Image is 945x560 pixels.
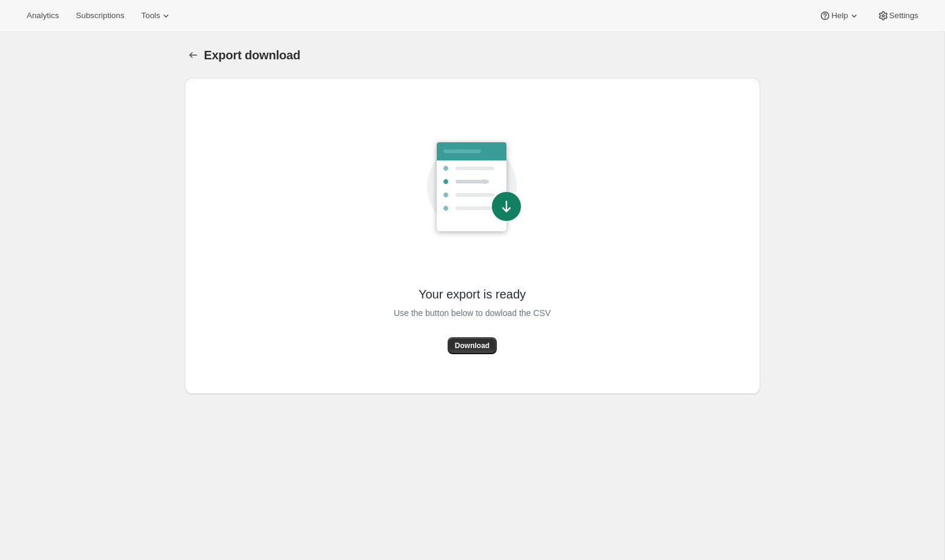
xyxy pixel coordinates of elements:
[141,11,160,21] span: Tools
[831,11,847,21] span: Help
[889,11,918,21] span: Settings
[204,48,300,62] span: Export download
[812,7,867,24] button: Help
[68,7,131,24] button: Subscriptions
[870,7,926,24] button: Settings
[76,11,124,21] span: Subscriptions
[134,7,179,24] button: Tools
[419,286,526,302] span: Your export is ready
[394,306,551,320] span: Use the button below to dowload the CSV
[185,47,202,64] button: Export download
[448,337,497,354] button: Download
[455,341,489,351] span: Download
[19,7,66,24] button: Analytics
[27,11,59,21] span: Analytics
